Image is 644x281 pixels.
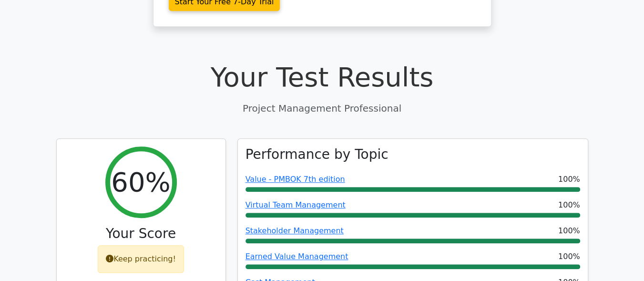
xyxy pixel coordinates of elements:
[245,226,344,235] a: Stakeholder Management
[245,175,345,184] a: Value - PMBOK 7th edition
[245,252,348,261] a: Earned Value Management
[558,174,580,185] span: 100%
[558,225,580,237] span: 100%
[111,166,170,198] h2: 60%
[56,61,588,93] h1: Your Test Results
[245,200,346,209] a: Virtual Team Management
[64,226,218,242] h3: Your Score
[558,199,580,211] span: 100%
[56,101,588,115] p: Project Management Professional
[98,245,184,273] div: Keep practicing!
[245,146,388,163] h3: Performance by Topic
[558,251,580,262] span: 100%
